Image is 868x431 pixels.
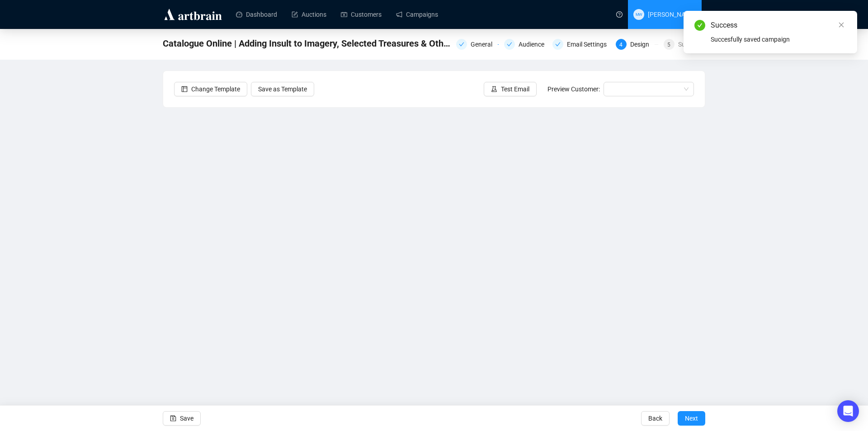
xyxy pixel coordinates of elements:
[685,406,698,431] span: Next
[552,39,610,50] div: Email Settings
[678,411,705,426] button: Next
[191,84,240,94] span: Change Template
[619,42,623,48] span: 4
[456,39,499,50] div: General
[838,22,844,28] span: close
[491,86,497,92] span: experiment
[711,20,846,31] div: Success
[170,415,176,422] span: save
[667,42,670,48] span: 5
[641,411,670,426] button: Back
[836,20,846,30] a: Close
[648,406,662,431] span: Back
[396,3,438,26] a: Campaigns
[181,86,188,92] span: layout
[519,39,550,50] div: Audience
[648,11,696,18] span: [PERSON_NAME]
[292,3,326,26] a: Auctions
[555,42,561,47] span: check
[507,42,512,47] span: check
[547,85,600,93] span: Preview Customer:
[504,39,547,50] div: Audience
[163,411,201,426] button: Save
[616,39,658,50] div: 4Design
[174,82,247,96] button: Change Template
[258,84,307,94] span: Save as Template
[163,7,223,22] img: logo
[236,3,277,26] a: Dashboard
[484,82,537,96] button: Test Email
[616,11,623,18] span: question-circle
[567,39,612,50] div: Email Settings
[251,82,314,96] button: Save as Template
[501,84,529,94] span: Test Email
[471,39,498,50] div: General
[163,36,451,51] span: Catalogue Online | Adding Insult to Imagery, Selected Treasures & Other Fine Art Souvenirs From T...
[180,406,193,431] span: Save
[459,42,464,47] span: check
[678,39,705,50] div: Summary
[711,34,846,44] div: Succesfully saved campaign
[630,39,655,50] div: Design
[636,11,642,18] span: MW
[664,39,705,50] div: 5Summary
[341,3,382,26] a: Customers
[837,400,859,422] div: Open Intercom Messenger
[694,20,705,31] span: check-circle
